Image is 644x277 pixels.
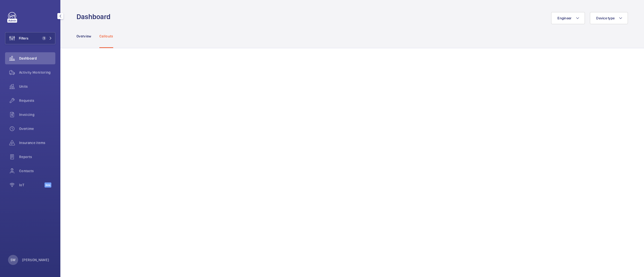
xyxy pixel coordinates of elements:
[76,12,113,21] h1: Dashboard
[19,154,55,159] span: Reports
[76,34,91,39] p: Overview
[45,182,51,188] span: Beta
[557,16,572,20] span: Engineer
[19,84,55,89] span: Units
[19,140,55,145] span: Insurance items
[5,32,55,44] button: Filters1
[551,12,585,24] button: Engineer
[22,257,49,262] p: [PERSON_NAME]
[19,56,55,61] span: Dashboard
[19,182,45,188] span: IoT
[596,16,615,20] span: Device type
[19,70,55,75] span: Activity Monitoring
[19,126,55,131] span: Overtime
[590,12,628,24] button: Device type
[19,36,28,41] span: Filters
[42,36,46,40] span: 1
[99,34,113,39] p: Callouts
[19,168,55,173] span: Contacts
[19,98,55,103] span: Requests
[11,257,15,262] p: SW
[19,112,55,117] span: Invoicing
